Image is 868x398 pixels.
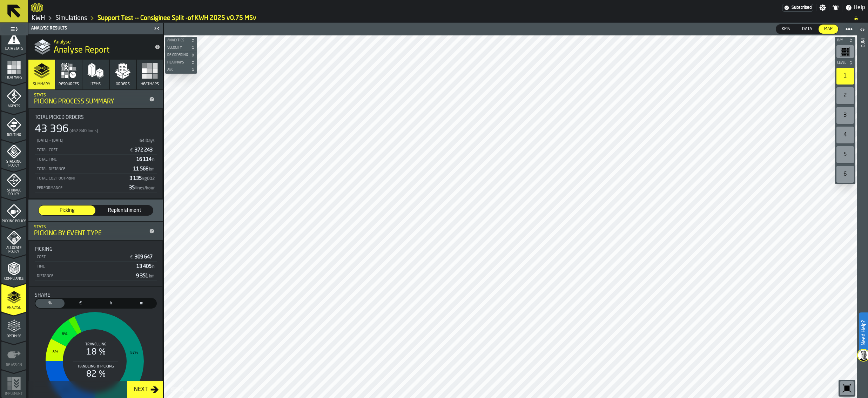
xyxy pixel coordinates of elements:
header: Info [857,23,868,398]
label: button-switch-multi-Distance [126,298,157,309]
span: Analytics [166,39,189,42]
span: Heatmaps [141,82,159,87]
h2: Sub Title [54,38,149,45]
div: Stats [34,225,146,230]
header: Analyse Results [28,23,163,34]
div: button-toolbar-undefined [835,86,855,106]
div: stat-Picking [29,241,162,286]
div: Info [860,37,865,396]
span: Help [854,4,865,12]
div: 1 [836,68,854,85]
a: link-to-/wh/i/4fb45246-3b77-4bb5-b880-c337c3c5facb/simulations/1296b096-cf53-4aa1-acfc-754d439756ce [97,14,256,22]
li: menu Agents [1,82,26,110]
a: link-to-/wh/i/4fb45246-3b77-4bb5-b880-c337c3c5facb/settings/billing [782,4,813,12]
span: Data [799,26,815,32]
div: Next [131,385,150,394]
a: logo-header [165,383,205,397]
a: link-to-/wh/i/4fb45246-3b77-4bb5-b880-c337c3c5facb [55,14,87,22]
svg: Reset zoom and position [841,383,853,394]
span: Total Picked Orders [35,115,84,120]
li: menu Optimise [1,312,26,340]
div: StatList-item-Total Distance [35,164,157,174]
label: button-switch-multi-Picking [38,205,96,216]
div: 5 [836,146,854,163]
div: Title [35,115,157,120]
label: button-toggle-Close me [152,24,162,33]
div: [DATE] - [DATE] [36,139,136,143]
span: Resources [59,82,79,87]
span: Picking Policy [1,220,26,223]
div: Stats [34,93,146,98]
div: Distance [36,274,133,278]
span: Re-assign [1,363,26,367]
div: button-toolbar-undefined [835,145,855,164]
div: 2 [836,87,854,104]
div: title-Analyse Report [28,34,163,60]
span: ABC [166,68,189,72]
label: button-toggle-Open [857,24,867,37]
span: 64 Days [140,139,155,143]
div: thumb [127,299,156,308]
div: 3 [836,107,854,124]
span: Map [821,26,835,32]
label: button-switch-multi-KPIs [776,24,796,34]
div: StatList-item-Cost [35,252,157,262]
span: Level [836,61,848,65]
div: StatList-item-Total CO2 Footprint [35,174,157,183]
span: € [67,300,94,306]
span: Subscribed [792,5,812,10]
div: button-toolbar-undefined [835,66,855,86]
label: button-switch-multi-Cost [65,298,96,309]
div: thumb [96,205,153,215]
span: Stacking Policy [1,160,26,168]
div: button-toolbar-undefined [835,125,855,145]
span: Summary [33,82,50,87]
span: h [152,265,155,269]
div: thumb [96,299,126,308]
span: Items [90,82,101,87]
span: Allocate Policy [1,246,26,254]
label: Need Help? [860,313,867,352]
div: StatList-item-03/07/2025 - 16/09/2025 [35,136,157,145]
a: link-to-/wh/i/4fb45246-3b77-4bb5-b880-c337c3c5facb [32,14,45,22]
span: Heatmaps [1,76,26,80]
label: button-switch-multi-Data [796,24,818,34]
span: Velocity [166,46,189,50]
div: Title [35,292,157,298]
div: thumb [819,25,838,34]
button: button- [165,52,197,59]
span: Bay [836,39,848,42]
li: menu Routing [1,111,26,139]
div: button-toolbar-undefined [835,106,855,125]
span: Compliance [1,277,26,281]
a: logo-header [31,1,43,14]
div: Total CO2 Footprint [36,176,127,181]
li: menu Implement [1,370,26,398]
span: h [98,300,124,306]
span: Implement [1,392,26,396]
div: button-toolbar-undefined [839,380,855,397]
div: thumb [39,205,95,215]
span: (462 840 lines) [69,129,98,134]
span: Routing [1,133,26,137]
div: StatList-item-Time [35,262,157,271]
nav: Breadcrumb [31,14,865,22]
li: menu Data Stats [1,25,26,53]
button: button- [835,37,855,44]
span: Heatmaps [166,61,189,65]
label: button-switch-multi-Map [818,24,839,34]
span: KPIs [779,26,793,32]
div: Picking by event type [34,230,146,237]
span: 13 405 [136,264,155,269]
span: € [130,148,133,153]
span: km [149,274,155,278]
li: menu Allocate Policy [1,226,26,254]
span: Replenishment [99,207,150,214]
span: lines/hour [135,186,155,190]
span: 9 351 [136,274,155,278]
span: € [130,255,133,260]
label: button-toggle-Toggle Full Menu [1,24,26,34]
span: Data Stats [1,47,26,51]
span: kgCO2 [142,177,155,181]
li: menu Analyse [1,284,26,312]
